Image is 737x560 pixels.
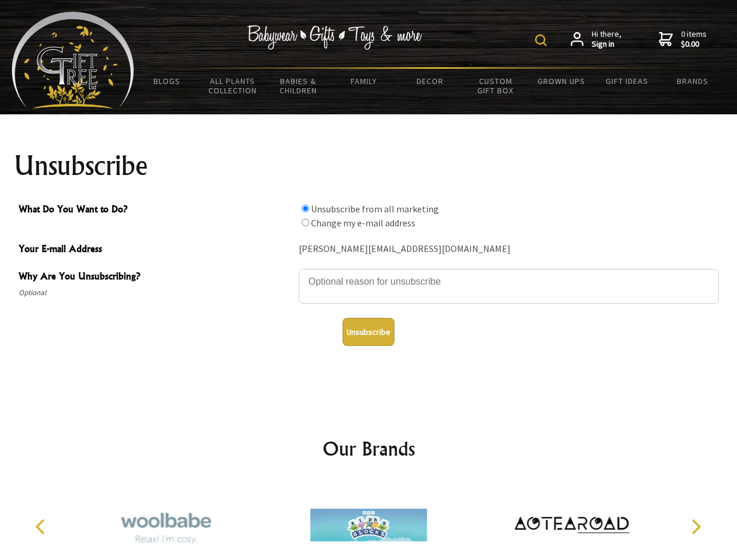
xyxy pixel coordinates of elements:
a: Custom Gift Box [463,69,529,103]
span: Your E-mail Address [19,242,293,258]
button: Unsubscribe [343,318,394,346]
strong: $0.00 [681,39,707,50]
a: BLOGS [134,69,200,93]
a: Grown Ups [528,69,594,93]
label: Unsubscribe from all marketing [311,203,439,215]
input: What Do You Want to Do? [302,219,309,226]
a: Hi there,Sign in [571,29,621,50]
input: What Do You Want to Do? [302,205,309,212]
img: Babyware - Gifts - Toys and more... [12,12,134,108]
span: What Do You Want to Do? [19,202,293,219]
a: Babies & Children [266,69,331,103]
button: Next [683,514,708,540]
a: Brands [660,69,726,93]
h2: Our Brands [23,435,714,463]
a: Decor [397,69,463,93]
textarea: Why Are You Unsubscribing? [299,269,719,304]
a: 0 items$0.00 [659,29,707,50]
button: Previous [29,514,55,540]
span: Why Are You Unsubscribing? [19,269,293,286]
a: Gift Ideas [594,69,660,93]
img: Babywear - Gifts - Toys & more [247,25,422,50]
span: 0 items [681,29,707,50]
img: product search [535,34,547,46]
label: Change my e-mail address [311,217,415,229]
span: Optional [19,286,293,300]
a: Family [331,69,397,93]
a: All Plants Collection [200,69,266,103]
span: Hi there, [592,29,621,50]
strong: Sign in [592,39,621,50]
div: [PERSON_NAME][EMAIL_ADDRESS][DOMAIN_NAME] [299,240,719,258]
h1: Unsubscribe [14,152,724,180]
